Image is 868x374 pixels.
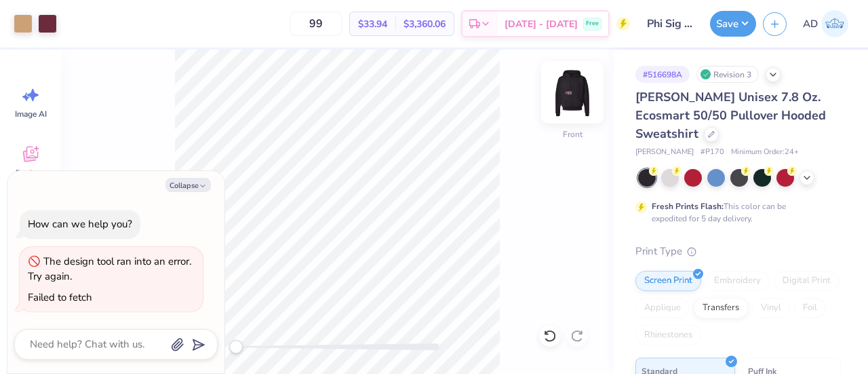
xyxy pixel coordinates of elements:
div: Digital Print [774,271,840,291]
div: Applique [635,298,690,318]
span: Minimum Order: 24 + [731,147,799,158]
span: [PERSON_NAME] [635,147,694,158]
button: Collapse [165,178,211,192]
img: Ava Dee [821,10,848,37]
span: $3,360.06 [403,17,446,31]
span: Designs [16,168,45,179]
div: Rhinestones [635,325,701,345]
span: [DATE] - [DATE] [505,17,578,31]
div: Accessibility label [229,340,243,354]
span: AD [803,16,818,32]
div: Print Type [635,244,841,259]
span: $33.94 [358,17,387,31]
div: Foil [794,298,826,318]
div: Embroidery [705,271,770,291]
div: How can we help you? [28,217,132,231]
a: AD [797,10,854,37]
span: # P170 [701,147,724,158]
input: Untitled Design [637,10,703,37]
div: Failed to fetch [28,291,92,304]
div: # 516698A [635,66,690,83]
div: Revision 3 [696,66,759,83]
span: Image AI [15,109,47,119]
div: The design tool ran into an error. Try again. [28,255,191,284]
input: – – [290,12,342,36]
div: Front [563,128,583,141]
button: Save [710,11,756,37]
span: Free [586,19,599,29]
span: [PERSON_NAME] Unisex 7.8 Oz. Ecosmart 50/50 Pullover Hooded Sweatshirt [635,89,826,142]
div: This color can be expedited for 5 day delivery. [652,200,818,225]
div: Vinyl [752,298,790,318]
strong: Fresh Prints Flash: [652,201,724,212]
div: Screen Print [635,271,701,291]
div: Transfers [694,298,748,318]
img: Front [545,65,599,119]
